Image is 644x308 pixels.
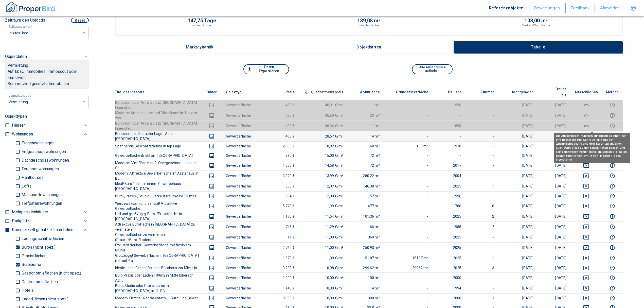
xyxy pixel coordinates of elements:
[222,211,255,221] td: Gewerbefläche
[432,100,465,110] td: 1590
[575,123,598,129] button: deselect this listing
[465,160,498,170] td: -
[384,170,433,181] td: -
[465,151,498,160] td: -
[538,160,570,170] td: [DATE]
[606,193,619,199] button: report this listing
[206,245,218,251] button: images
[575,203,598,209] button: deselect this listing
[206,255,218,261] button: images
[277,89,295,95] span: Preis
[465,253,498,263] td: 1
[347,121,384,131] td: 11 m²
[20,193,63,197] p: Maisonettewohnungen
[347,232,384,242] td: 360 m²
[359,23,379,28] p: ⌀-Wohnfläche
[566,3,595,13] button: Feedback
[206,102,218,108] button: images
[222,131,255,141] td: Gewerbefläche
[303,89,344,95] span: Quadratmeterpreis
[115,263,202,273] th: Ideale Lage! Geschäfts- und Bürohaus zur Miete in ...
[465,242,498,253] td: -
[498,141,538,151] td: [DATE]
[384,191,433,201] td: -
[384,151,433,160] td: -
[357,18,381,23] p: 139,08 m²
[538,121,570,131] td: [DATE]
[465,131,498,141] td: -
[432,141,465,151] td: 1970
[299,170,348,181] td: 13,99 €/m²
[538,191,570,201] td: [DATE]
[498,131,538,141] td: [DATE]
[606,275,619,281] button: report this listing
[606,123,619,129] button: report this listing
[255,273,299,283] td: 1.000 €
[432,263,465,273] td: 2025
[538,151,570,160] td: [DATE]
[12,226,89,234] div: Kommerziell genutzte Immobilien
[522,23,550,28] p: Median-Wohnfläche
[20,271,81,275] p: Gastronomieflächen (nicht spez.)
[347,191,384,201] td: 57 m²
[575,275,598,281] button: deselect this listing
[222,170,255,181] td: Gewerbefläche
[115,151,202,160] th: Gewerbefläche direkt am [GEOGRAPHIC_DATA]
[542,86,566,98] span: Online bis
[606,112,619,118] button: report this listing
[384,211,433,221] td: -
[299,201,348,211] td: 11,99 €/m²
[602,84,623,100] th: Melden
[206,224,218,230] button: images
[502,89,533,95] span: Hochgeladen
[255,232,299,242] td: 11 €
[347,253,384,263] td: 151.87 m²
[347,242,384,253] td: 250.93 m²
[432,221,465,232] td: 1985
[538,141,570,151] td: [DATE]
[498,170,538,181] td: [DATE]
[206,203,218,209] button: images
[115,121,202,131] th: Büroraum oder Arbeitsplatz [GEOGRAPHIC_DATA] Innenstadt
[8,81,86,87] p: Kommerziell genutzte Immobilien
[115,160,202,170] th: Moderne Bürofläche im 2. Obergeschoss – Idealer St...
[525,45,551,49] p: Tabelle
[115,242,202,253] th: Exklusiv! Neubau-Gewerbefläche mit flexiblem Grund...
[347,211,384,221] td: 101.36 m²
[347,160,384,170] td: 72 m²
[115,253,202,263] th: Großzügig! Gewerbefläche in [GEOGRAPHIC_DATA] mit viel Pla...
[299,253,348,263] td: 11,00 €/m²
[465,211,498,221] td: 2
[206,173,218,179] button: images
[206,143,218,149] button: images
[538,253,570,263] td: [DATE]
[20,201,62,206] p: Tiefpaterrewohnungen
[538,263,570,273] td: [DATE]
[498,160,538,170] td: [DATE]
[347,131,384,141] td: 14 m²
[299,110,348,121] td: 36,50 €/m²
[299,141,348,151] td: 18,92 €/m²
[5,17,45,23] p: Zeitraum des Uploads
[606,285,619,291] button: report this listing
[12,227,73,233] p: Kommerziell genutzte Immobilien
[606,295,619,301] button: report this listing
[115,170,202,181] th: Modern! Attraktive Gewerbefläche im Ärztehaus in B...
[538,100,570,110] td: [DATE]
[384,232,433,242] td: -
[255,131,299,141] td: 400 €
[498,201,538,211] td: [DATE]
[206,133,218,139] button: images
[206,213,218,219] button: images
[206,183,218,189] button: images
[432,253,465,263] td: 2025
[115,131,202,141] th: Büroräume in Zentraler Lage - All-in-[GEOGRAPHIC_DATA]
[115,100,202,110] th: Büroraum oder Arbeitsplatz [GEOGRAPHIC_DATA] Innenstadt
[498,263,538,273] td: [DATE]
[575,224,598,230] button: deselect this listing
[222,242,255,253] td: Gewerbefläche
[384,141,433,151] td: 160 m²
[432,170,465,181] td: 2004
[606,213,619,219] button: report this listing
[347,110,384,121] td: 20 m²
